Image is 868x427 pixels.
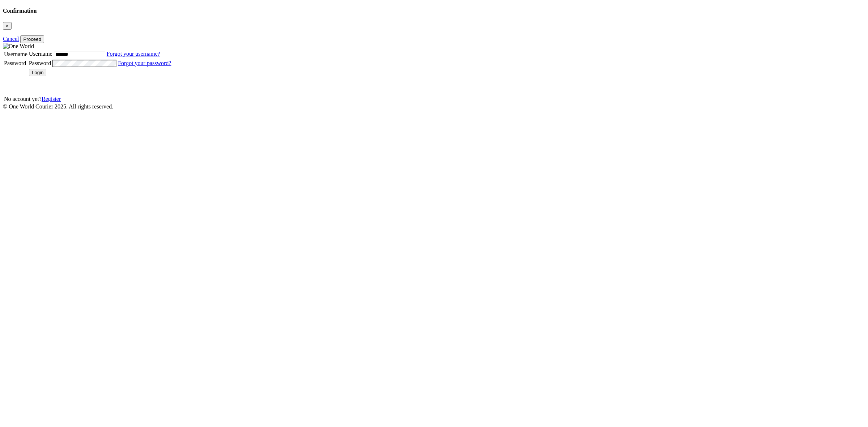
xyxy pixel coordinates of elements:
[29,51,52,57] label: Username
[29,60,51,66] label: Password
[3,8,865,14] h4: Confirmation
[118,60,171,66] a: Forgot your password?
[4,60,26,66] label: Password
[107,51,160,57] a: Forgot your username?
[3,22,12,30] button: Close
[3,36,19,42] a: Cancel
[20,35,44,43] button: Proceed
[4,51,27,57] label: Username
[3,43,34,50] img: One World
[4,96,171,102] div: No account yet?
[3,103,113,110] span: © One World Courier 2025. All rights reserved.
[42,96,61,102] a: Register
[29,69,47,76] button: Login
